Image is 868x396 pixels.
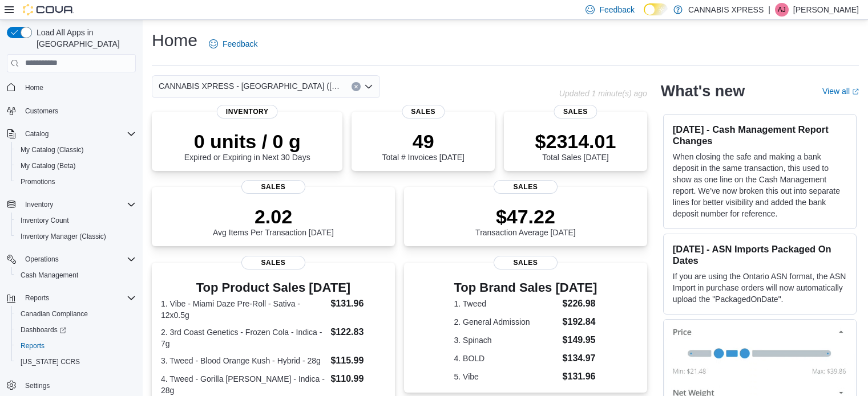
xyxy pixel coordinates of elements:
span: Reports [25,293,49,303]
a: My Catalog (Classic) [16,143,88,157]
span: My Catalog (Classic) [21,145,84,154]
dd: $131.96 [330,297,385,311]
span: Feedback [599,4,634,15]
button: Inventory [2,197,140,213]
span: [US_STATE] CCRS [21,357,80,366]
span: Sales [494,180,558,194]
span: Cash Management [21,271,78,280]
div: Anthony John [775,3,789,17]
a: Promotions [16,175,60,189]
button: Operations [21,252,63,266]
span: Promotions [21,177,55,186]
h3: Top Product Sales [DATE] [161,281,386,295]
span: Washington CCRS [16,355,136,369]
p: CANNABIS XPRESS [688,3,764,17]
span: Reports [21,341,45,350]
span: My Catalog (Beta) [16,159,136,173]
button: Settings [2,377,140,393]
span: Customers [21,104,136,118]
a: Cash Management [16,268,83,282]
p: When closing the safe and making a bank deposit in the same transaction, this used to show as one... [673,151,847,219]
span: Reports [21,291,136,305]
dt: 2. General Admission [454,316,558,328]
button: Clear input [352,82,361,91]
dt: 3. Spinach [454,334,558,346]
button: Promotions [11,174,140,190]
span: Feedback [223,38,257,50]
a: Customers [21,104,63,118]
p: $47.22 [475,205,576,228]
a: [US_STATE] CCRS [16,355,84,369]
span: My Catalog (Beta) [21,161,76,170]
dd: $131.96 [563,370,597,383]
p: $2314.01 [535,130,616,153]
span: Operations [25,255,59,264]
span: Sales [402,105,445,119]
span: Canadian Compliance [21,309,88,319]
h3: [DATE] - ASN Imports Packaged On Dates [673,243,847,266]
a: View allExternal link [822,87,859,96]
span: Dashboards [16,323,136,337]
button: Home [2,79,140,96]
a: Reports [16,339,49,353]
dt: 2. 3rd Coast Genetics - Frozen Cola - Indica - 7g [161,326,326,349]
button: My Catalog (Classic) [11,142,140,158]
input: Dark Mode [644,3,668,15]
button: [US_STATE] CCRS [11,354,140,370]
p: If you are using the Ontario ASN format, the ASN Import in purchase orders will now automatically... [673,271,847,305]
span: Sales [554,105,597,119]
button: Reports [2,290,140,306]
div: Total Sales [DATE] [535,130,616,162]
span: Promotions [16,175,136,189]
p: 49 [382,130,464,153]
dt: 3. Tweed - Blood Orange Kush - Hybrid - 28g [161,355,326,366]
p: | [768,3,770,17]
button: Inventory Count [11,213,140,228]
span: Sales [241,256,305,270]
dt: 5. Vibe [454,371,558,382]
span: CANNABIS XPRESS - [GEOGRAPHIC_DATA] ([GEOGRAPHIC_DATA]) [159,79,340,93]
dd: $192.84 [563,315,597,329]
span: Catalog [25,129,49,138]
button: Canadian Compliance [11,306,140,322]
img: Cova [23,4,74,15]
p: 0 units / 0 g [184,130,310,153]
span: Reports [16,339,136,353]
h2: What's new [661,82,745,100]
span: Inventory Count [21,216,69,225]
span: Cash Management [16,268,136,282]
span: AJ [778,3,786,17]
span: Dark Mode [644,15,644,16]
a: Settings [21,379,54,393]
div: Total # Invoices [DATE] [382,130,464,162]
button: Inventory [21,198,58,211]
dd: $226.98 [563,297,597,311]
span: Settings [25,381,50,390]
svg: External link [852,88,859,95]
span: Inventory Count [16,214,136,227]
span: Dashboards [21,325,66,334]
span: Sales [241,180,305,194]
dt: 1. Vibe - Miami Daze Pre-Roll - Sativa - 12x0.5g [161,298,326,321]
span: Customers [25,107,58,116]
dd: $134.97 [563,352,597,365]
dd: $115.99 [330,354,385,368]
dt: 4. Tweed - Gorilla [PERSON_NAME] - Indica - 28g [161,373,326,396]
dd: $122.83 [330,325,385,339]
button: Cash Management [11,267,140,283]
a: Inventory Manager (Classic) [16,230,111,243]
a: Dashboards [11,322,140,338]
a: Inventory Count [16,214,74,227]
span: Inventory [217,105,278,119]
p: Updated 1 minute(s) ago [559,89,647,98]
a: My Catalog (Beta) [16,159,80,173]
dt: 4. BOLD [454,353,558,364]
div: Avg Items Per Transaction [DATE] [213,205,334,237]
span: Inventory Manager (Classic) [21,232,106,241]
h3: [DATE] - Cash Management Report Changes [673,124,847,146]
h3: Top Brand Sales [DATE] [454,281,597,295]
p: [PERSON_NAME] [793,3,859,17]
span: Canadian Compliance [16,307,136,321]
button: Operations [2,251,140,267]
button: Catalog [2,126,140,142]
